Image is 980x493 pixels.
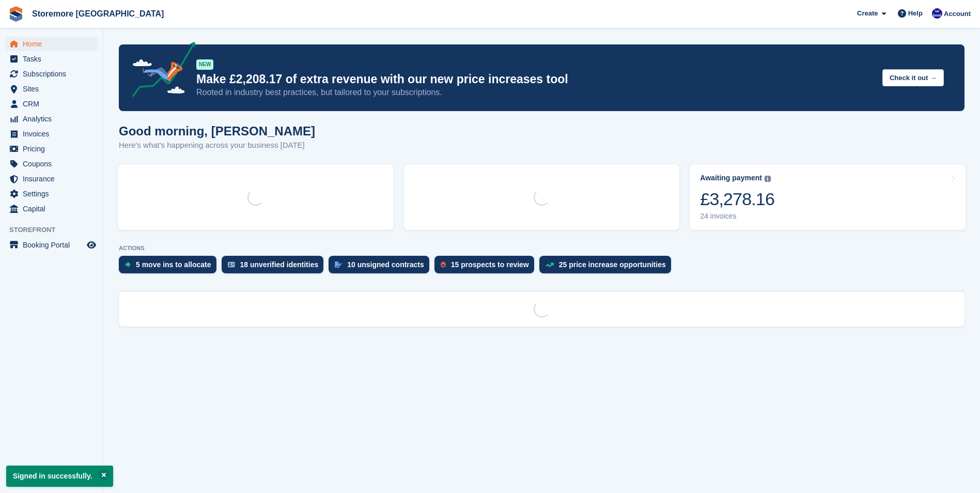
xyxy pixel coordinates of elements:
a: menu [5,157,98,171]
div: 5 move ins to allocate [136,260,211,269]
a: menu [5,127,98,141]
a: 25 price increase opportunities [539,256,676,279]
div: 24 invoices [700,212,774,221]
span: CRM [23,97,85,111]
a: menu [5,202,98,216]
a: Storemore [GEOGRAPHIC_DATA] [28,5,168,22]
p: Signed in successfully. [6,466,113,487]
p: Rooted in industry best practices, but tailored to your subscriptions. [196,87,874,98]
a: menu [5,187,98,201]
a: 18 unverified identities [222,256,329,279]
a: 10 unsigned contracts [329,256,434,279]
span: Settings [23,187,85,201]
img: price-adjustments-announcement-icon-8257ccfd72463d97f412b2fc003d46551f7dbcb40ab6d574587a9cd5c0d94... [123,42,196,101]
div: 10 unsigned contracts [347,260,424,269]
img: icon-info-grey-7440780725fd019a000dd9b08b2336e03edf1995a4989e88bcd33f0948082b44.svg [765,176,771,182]
p: ACTIONS [119,245,965,252]
img: verify_identity-adf6edd0f0f0b5bbfe63781bf79b02c33cf7c696d77639b501bdc392416b5a36.svg [228,261,235,268]
span: Booking Portal [23,238,85,252]
a: menu [5,97,98,111]
a: menu [5,112,98,126]
span: Invoices [23,127,85,141]
img: Angela [932,8,942,19]
span: Subscriptions [23,67,85,81]
a: menu [5,52,98,66]
a: menu [5,82,98,96]
a: Preview store [85,239,98,251]
p: Here's what's happening across your business [DATE] [119,140,315,151]
span: Account [944,9,971,19]
a: menu [5,142,98,156]
a: 5 move ins to allocate [119,256,222,279]
a: 15 prospects to review [434,256,539,279]
div: 25 price increase opportunities [559,260,666,269]
span: Capital [23,202,85,216]
span: Create [857,8,878,19]
div: 18 unverified identities [240,260,319,269]
img: stora-icon-8386f47178a22dfd0bd8f6a31ec36ba5ce8667c1dd55bd0f319d3a0aa187defe.svg [8,6,24,22]
span: Coupons [23,157,85,171]
span: Insurance [23,172,85,186]
div: 15 prospects to review [451,260,529,269]
div: £3,278.16 [700,189,774,210]
span: Analytics [23,112,85,126]
span: Storefront [9,225,103,235]
div: Awaiting payment [700,174,762,182]
h1: Good morning, [PERSON_NAME] [119,124,315,138]
img: price_increase_opportunities-93ffe204e8149a01c8c9dc8f82e8f89637d9d84a8eef4429ea346261dce0b2c0.svg [546,263,554,267]
span: Tasks [23,52,85,66]
img: contract_signature_icon-13c848040528278c33f63329250d36e43548de30e8caae1d1a13099fd9432cc5.svg [335,261,342,268]
a: menu [5,238,98,252]
span: Pricing [23,142,85,156]
a: Awaiting payment £3,278.16 24 invoices [690,164,966,230]
div: NEW [196,59,213,70]
span: Sites [23,82,85,96]
span: Home [23,37,85,51]
a: menu [5,172,98,186]
button: Check it out → [882,69,944,86]
p: Make £2,208.17 of extra revenue with our new price increases tool [196,72,874,87]
img: move_ins_to_allocate_icon-fdf77a2bb77ea45bf5b3d319d69a93e2d87916cf1d5bf7949dd705db3b84f3ca.svg [125,261,131,268]
img: prospect-51fa495bee0391a8d652442698ab0144808aea92771e9ea1ae160a38d050c398.svg [441,261,446,268]
a: menu [5,37,98,51]
span: Help [908,8,923,19]
a: menu [5,67,98,81]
